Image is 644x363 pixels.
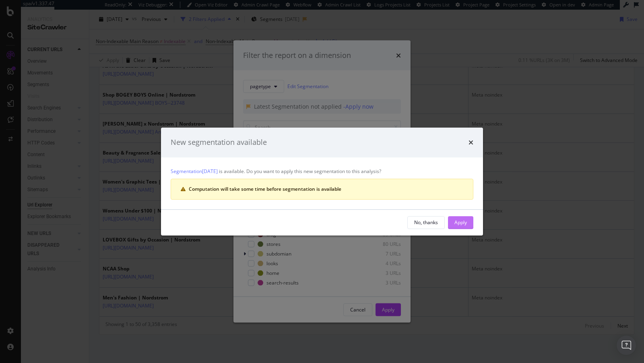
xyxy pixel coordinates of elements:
[161,128,483,235] div: modal
[171,137,267,148] div: New segmentation available
[171,167,218,175] a: Segmentation[DATE]
[161,157,483,209] div: is available. Do you want to apply this new segmentation to this analysis?
[617,336,636,355] div: Open Intercom Messenger
[448,216,473,229] button: Apply
[407,216,445,229] button: No, thanks
[189,186,463,193] div: Computation will take some time before segmentation is available
[171,179,473,200] div: warning banner
[454,219,467,226] div: Apply
[469,137,473,148] div: times
[414,219,438,226] div: No, thanks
